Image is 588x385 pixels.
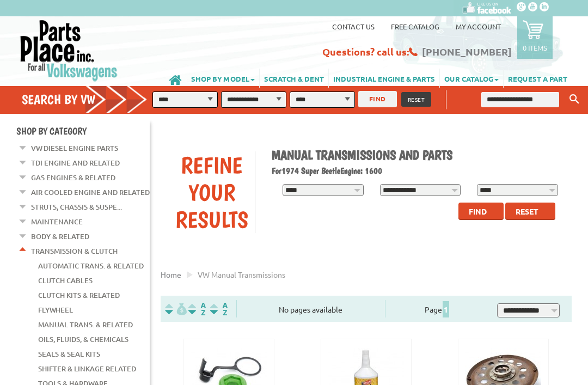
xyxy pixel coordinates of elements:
span: Find [469,206,487,216]
div: Page [385,300,489,317]
a: Seals & Seal Kits [38,347,100,361]
a: OUR CATALOG [440,69,503,88]
a: INDUSTRIAL ENGINE & PARTS [329,69,439,88]
a: Oils, Fluids, & Chemicals [38,332,128,346]
a: Air Cooled Engine and Related [31,185,150,199]
a: Transmission & Clutch [31,244,118,258]
a: TDI Engine and Related [31,156,120,170]
a: Clutch Cables [38,273,93,288]
a: Struts, Chassis & Suspe... [31,200,122,214]
a: Body & Related [31,229,89,243]
span: RESET [408,95,425,103]
a: Contact us [332,22,375,31]
span: VW manual transmissions [198,270,285,279]
button: RESET [401,92,432,107]
button: Keyword Search [566,90,583,108]
img: filterpricelow.svg [165,303,187,315]
a: Manual Trans. & Related [38,317,133,332]
div: No pages available [237,304,385,315]
a: Shifter & Linkage Related [38,362,136,376]
button: Reset [505,203,555,220]
a: Automatic Trans. & Related [38,259,144,273]
span: For [272,166,281,176]
a: Maintenance [31,215,83,229]
span: 1 [443,301,449,317]
a: 0 items [517,16,553,59]
span: Engine: 1600 [340,166,382,176]
a: My Account [456,22,501,31]
h2: 1974 Super Beetle [272,166,563,176]
a: VW Diesel Engine Parts [31,141,118,155]
a: Clutch Kits & Related [38,288,120,302]
p: 0 items [523,43,547,52]
button: Find [458,203,504,220]
a: REQUEST A PART [504,69,572,88]
a: SHOP BY MODEL [187,69,259,88]
img: Parts Place Inc! [19,19,119,82]
a: Home [161,270,181,279]
a: Gas Engines & Related [31,170,115,185]
div: Refine Your Results [169,151,255,233]
a: Flywheel [38,303,73,317]
a: Free Catalog [391,22,439,31]
h4: Shop By Category [16,125,150,137]
img: Sort by Headline [186,303,208,315]
img: Sort by Sales Rank [208,303,230,315]
h4: Search by VW [22,91,155,107]
h1: Manual Transmissions and Parts [272,147,563,163]
span: Reset [516,206,538,216]
a: SCRATCH & DENT [260,69,328,88]
button: FIND [358,91,397,107]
